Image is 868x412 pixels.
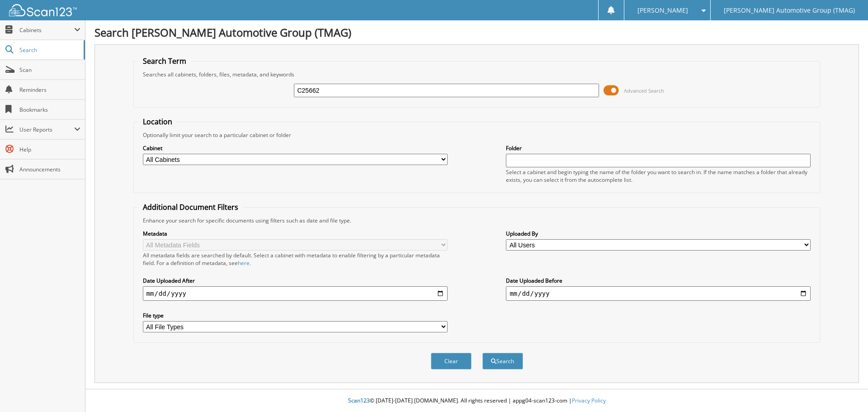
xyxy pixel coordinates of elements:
[506,286,811,301] input: end
[348,397,370,404] span: Scan123
[138,217,816,224] div: Enhance your search for specific documents using filters such as date and file type.
[482,353,523,369] button: Search
[138,131,816,139] div: Optionally limit your search to a particular cabinet or folder
[94,25,859,40] h1: Search [PERSON_NAME] Automotive Group (TMAG)
[823,369,868,412] iframe: Chat Widget
[19,146,80,153] span: Help
[138,202,243,212] legend: Additional Document Filters
[19,66,80,74] span: Scan
[506,230,811,237] label: Uploaded By
[19,166,80,173] span: Announcements
[238,259,250,267] a: here
[138,117,177,127] legend: Location
[138,56,191,66] legend: Search Term
[19,106,80,114] span: Bookmarks
[19,26,74,34] span: Cabinets
[19,86,80,94] span: Reminders
[724,8,855,13] span: [PERSON_NAME] Automotive Group (TMAG)
[143,251,448,267] div: All metadata fields are searched by default. Select a cabinet with metadata to enable filtering b...
[143,286,448,301] input: start
[431,353,472,369] button: Clear
[138,71,816,78] div: Searches all cabinets, folders, files, metadata, and keywords
[143,230,448,237] label: Metadata
[19,46,79,54] span: Search
[506,277,811,284] label: Date Uploaded Before
[143,312,448,319] label: File type
[143,277,448,284] label: Date Uploaded After
[572,397,606,404] a: Privacy Policy
[506,144,811,152] label: Folder
[85,390,868,412] div: © [DATE]-[DATE] [DOMAIN_NAME]. All rights reserved | appg04-scan123-com |
[624,87,664,94] span: Advanced Search
[143,144,448,152] label: Cabinet
[19,126,74,133] span: User Reports
[637,8,688,13] span: [PERSON_NAME]
[506,168,811,184] div: Select a cabinet and begin typing the name of the folder you want to search in. If the name match...
[9,4,77,16] img: scan123-logo-white.svg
